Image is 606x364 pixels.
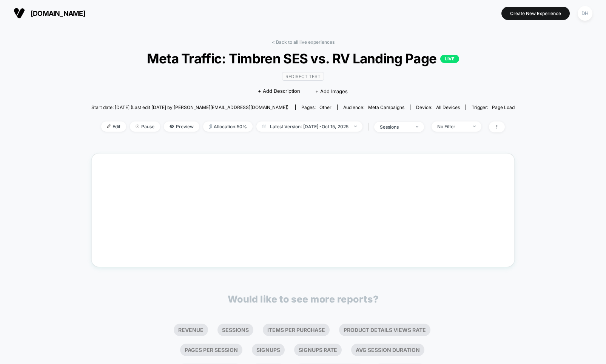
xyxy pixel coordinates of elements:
[410,104,466,110] span: Device:
[436,104,460,110] span: all devices
[319,104,332,110] span: other
[113,51,493,66] span: Meta Traffic: Timbren SES vs. RV Landing Page
[101,121,126,132] span: Edit
[578,6,592,21] div: DH
[136,124,139,128] img: end
[217,324,253,336] li: Sessions
[575,6,595,21] button: DH
[256,121,362,132] span: Latest Version: [DATE] - Oct 15, 2025
[228,293,379,305] p: Would like to see more reports?
[164,121,199,132] span: Preview
[339,324,430,336] li: Product Details Views Rate
[437,124,467,129] div: No Filter
[368,104,404,110] span: Meta campaigns
[472,104,515,110] div: Trigger:
[315,88,348,94] span: + Add Images
[263,324,330,336] li: Items Per Purchase
[501,7,570,20] button: Create New Experience
[351,344,424,356] li: Avg Session Duration
[107,124,111,128] img: edit
[343,104,404,110] div: Audience:
[11,7,88,19] button: [DOMAIN_NAME]
[354,126,357,127] img: end
[380,124,410,130] div: sessions
[91,104,288,110] span: Start date: [DATE] (Last edit [DATE] by [PERSON_NAME][EMAIL_ADDRESS][DOMAIN_NAME])
[209,124,212,129] img: rebalance
[366,121,374,132] span: |
[14,8,25,19] img: Visually logo
[416,126,418,127] img: end
[252,344,285,356] li: Signups
[294,344,342,356] li: Signups Rate
[262,124,266,128] img: calendar
[492,104,515,110] span: Page Load
[130,121,160,132] span: Pause
[440,55,459,63] p: LIVE
[282,72,324,81] span: Redirect Test
[258,88,300,95] span: + Add Description
[31,9,85,17] span: [DOMAIN_NAME]
[272,39,335,45] a: < Back to all live experiences
[174,324,208,336] li: Revenue
[473,126,476,127] img: end
[301,104,332,110] div: Pages:
[180,344,242,356] li: Pages Per Session
[203,121,253,132] span: Allocation: 50%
